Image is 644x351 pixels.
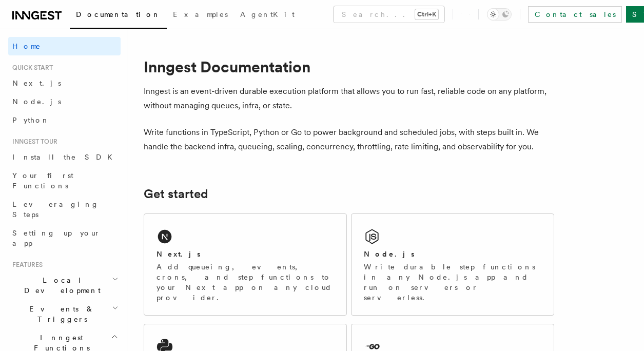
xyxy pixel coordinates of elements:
span: Your first Functions [12,171,73,190]
a: Examples [167,3,234,28]
span: Events & Triggers [8,304,112,324]
button: Events & Triggers [8,300,121,328]
span: Python [12,116,50,124]
span: Install the SDK [12,153,119,161]
a: Install the SDK [8,148,121,166]
button: Local Development [8,271,121,300]
span: Features [8,261,43,269]
a: Contact sales [528,6,622,23]
a: Leveraging Steps [8,195,121,224]
span: AgentKit [240,10,295,18]
p: Inngest is an event-driven durable execution platform that allows you to run fast, reliable code ... [144,84,554,113]
a: Next.jsAdd queueing, events, crons, and step functions to your Next app on any cloud provider. [144,213,347,316]
kbd: Ctrl+K [415,9,438,19]
a: Setting up your app [8,224,121,252]
a: AgentKit [234,3,301,28]
span: Examples [173,10,228,18]
span: Next.js [12,79,61,87]
h2: Next.js [157,249,201,259]
p: Add queueing, events, crons, and step functions to your Next app on any cloud provider. [157,262,334,303]
span: Leveraging Steps [12,200,99,219]
a: Next.js [8,74,121,92]
h2: Node.js [364,249,415,259]
button: Toggle dark mode [487,8,512,21]
span: Home [12,41,41,51]
a: Python [8,111,121,129]
a: Documentation [70,3,167,29]
button: Search...Ctrl+K [334,6,444,23]
a: Node.js [8,92,121,111]
a: Your first Functions [8,166,121,195]
span: Inngest tour [8,138,57,146]
p: Write durable step functions in any Node.js app and run on servers or serverless. [364,262,541,303]
span: Setting up your app [12,229,101,247]
span: Node.js [12,98,61,106]
a: Home [8,37,121,55]
a: Node.jsWrite durable step functions in any Node.js app and run on servers or serverless. [351,213,554,316]
span: Quick start [8,64,53,72]
a: Get started [144,187,208,201]
span: Local Development [8,275,112,296]
h1: Inngest Documentation [144,57,554,76]
span: Documentation [76,10,161,18]
p: Write functions in TypeScript, Python or Go to power background and scheduled jobs, with steps bu... [144,125,554,154]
